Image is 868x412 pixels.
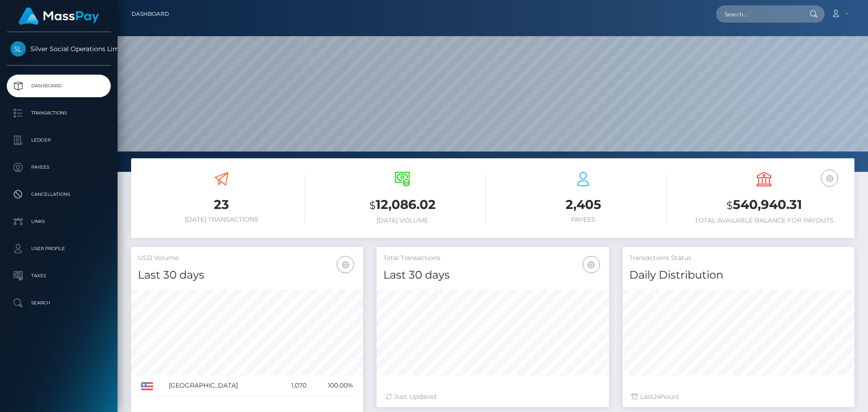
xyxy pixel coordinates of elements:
[319,196,486,214] h3: 12,086.02
[10,161,107,174] p: Payees
[10,133,107,147] p: Ledger
[680,217,848,224] h6: Total Available Balance for Payouts
[10,106,107,120] p: Transactions
[10,188,107,201] p: Cancellations
[10,215,107,228] p: Links
[138,254,356,263] h5: USD Volume
[369,199,376,212] small: $
[138,267,356,283] h4: Last 30 days
[383,254,602,263] h5: Total Transactions
[500,216,667,223] h6: Payees
[10,41,26,57] img: Silver Social Operations Limited
[653,393,661,401] span: 24
[310,375,357,396] td: 100.00%
[629,267,848,283] h4: Daily Distribution
[10,296,107,310] p: Search
[165,375,278,396] td: [GEOGRAPHIC_DATA]
[500,196,667,213] h3: 2,405
[629,254,848,263] h5: Transactions Status
[7,265,111,287] a: Taxes
[7,237,111,260] a: User Profile
[277,375,309,396] td: 1,070
[680,196,848,214] h3: 540,940.31
[10,79,107,93] p: Dashboard
[7,156,111,179] a: Payees
[10,242,107,256] p: User Profile
[319,217,486,224] h6: [DATE] Volume
[138,196,305,213] h3: 23
[7,102,111,124] a: Transactions
[7,292,111,314] a: Search
[7,129,111,152] a: Ledger
[726,199,733,212] small: $
[10,269,107,283] p: Taxes
[716,5,801,23] input: Search...
[7,75,111,97] a: Dashboard
[7,45,111,53] span: Silver Social Operations Limited
[138,216,305,223] h6: [DATE] Transactions
[7,210,111,233] a: Links
[386,392,599,402] div: Just Updated
[132,5,169,24] a: Dashboard
[632,392,845,402] div: Last hours
[19,7,99,25] img: MassPay Logo
[141,382,153,390] img: US.png
[383,267,602,283] h4: Last 30 days
[7,183,111,206] a: Cancellations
